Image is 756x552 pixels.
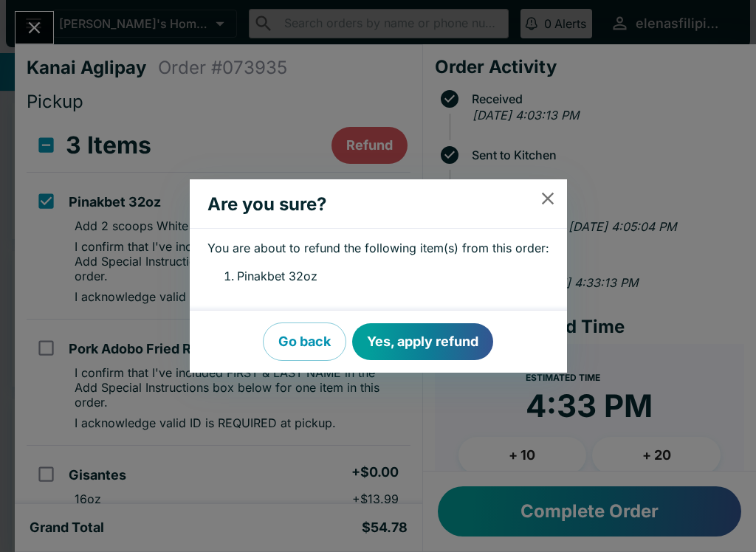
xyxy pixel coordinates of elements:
[190,185,537,224] h2: Are you sure?
[529,179,566,217] button: close
[237,267,549,286] li: Pinakbet 32oz
[263,322,346,361] button: Go back
[352,323,493,360] button: Yes, apply refund
[207,241,549,255] p: You are about to refund the following item(s) from this order:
